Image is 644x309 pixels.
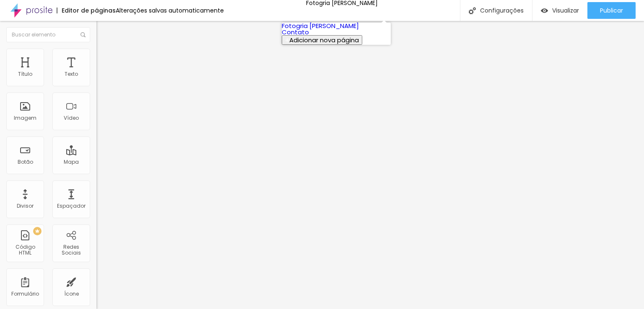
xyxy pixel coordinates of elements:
[64,291,79,297] div: Ícone
[552,7,579,14] span: Visualizar
[17,203,34,209] div: Divisor
[57,203,86,209] div: Espaçador
[11,291,39,297] div: Formulário
[65,71,78,77] div: Texto
[541,7,548,14] img: view-1.svg
[600,7,623,14] span: Publicar
[532,2,587,19] button: Visualizar
[55,244,88,256] div: Redes Sociais
[8,244,42,256] div: Código HTML
[289,36,359,44] span: Adicionar nova página
[282,28,309,36] a: Contato
[14,115,36,121] div: Imagem
[469,7,476,14] img: Icone
[18,71,32,77] div: Título
[587,2,636,19] button: Publicar
[18,159,33,165] div: Botão
[64,115,79,121] div: Vídeo
[282,35,362,45] button: Adicionar nova página
[116,8,224,13] div: Alterações salvas automaticamente
[80,32,86,37] img: Icone
[6,27,90,42] input: Buscar elemento
[96,21,644,309] iframe: Editor
[64,159,79,165] div: Mapa
[282,21,359,30] a: Fotogria [PERSON_NAME]
[57,8,116,13] div: Editor de páginas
